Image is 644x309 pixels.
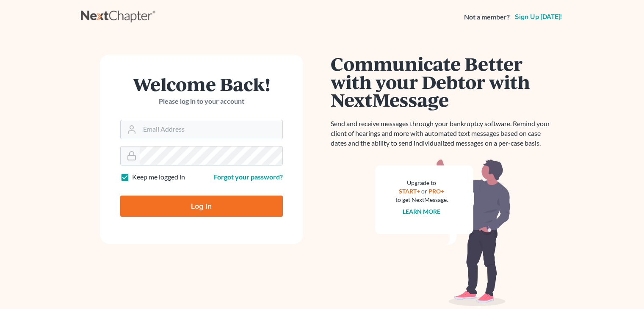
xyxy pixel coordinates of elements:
a: START+ [399,188,420,195]
a: Forgot your password? [214,173,283,181]
p: Send and receive messages through your bankruptcy software. Remind your client of hearings and mo... [331,119,555,148]
h1: Communicate Better with your Debtor with NextMessage [331,55,555,109]
label: Keep me logged in [132,172,185,182]
input: Email Address [140,120,282,139]
a: Sign up [DATE]! [513,14,564,20]
span: or [421,188,427,195]
div: Upgrade to [395,179,448,187]
img: nextmessage_bg-59042aed3d76b12b5cd301f8e5b87938c9018125f34e5fa2b7a6b67550977c72.svg [375,158,511,306]
a: Learn more [403,208,440,215]
strong: Not a member? [464,12,510,22]
input: Log In [120,196,283,217]
p: Please log in to your account [120,97,283,106]
div: to get NextMessage. [395,196,448,204]
a: PRO+ [428,188,444,195]
h1: Welcome Back! [120,75,283,93]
